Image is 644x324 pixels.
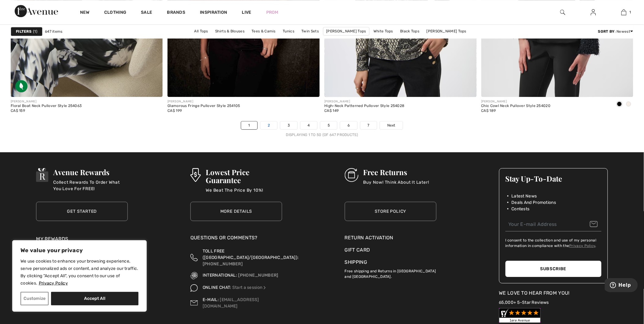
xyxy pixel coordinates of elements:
div: Floral Boat Neck Pullover Style 254063 [11,104,82,108]
div: : Newest [598,29,633,34]
img: 1ère Avenue [15,5,58,17]
div: Glamorous Fringe Pullover Style 254105 [167,104,240,108]
label: I consent to the collection and use of my personal information in compliance with the . [506,237,602,249]
p: Collect Rewards To Order What You Love For FREE! [53,179,128,191]
p: Buy Now! Think About It Later! [363,179,429,191]
a: 4 [300,121,317,129]
div: [PERSON_NAME] [11,99,82,104]
img: Lowest Price Guarantee [190,168,201,182]
a: 3 [280,121,297,129]
a: [PHONE_NUMBER] [203,261,243,267]
a: 1 [609,9,639,16]
span: Next [387,123,396,128]
a: Clothing [104,10,126,16]
div: [PERSON_NAME] [167,99,240,104]
span: Latest News [512,193,537,199]
p: We Beat The Price By 10%! [206,187,282,199]
a: Tees & Camis [248,27,279,35]
p: Free shipping and Returns in [GEOGRAPHIC_DATA] and [GEOGRAPHIC_DATA]. [345,266,436,279]
img: search the website [560,9,565,16]
span: CA$ 159 [11,109,25,113]
a: White Tops [370,27,396,35]
a: Sign In [586,9,601,16]
div: Winter White [624,99,633,109]
a: [PERSON_NAME] Tops [323,27,370,35]
a: [PHONE_NUMBER] [238,273,278,278]
img: International [190,272,198,279]
span: 647 items [45,29,63,34]
span: TOLL FREE ([GEOGRAPHIC_DATA]/[GEOGRAPHIC_DATA]): [203,249,299,260]
a: Store Policy [345,202,436,221]
div: [PERSON_NAME] [325,99,405,104]
span: CA$ 189 [481,109,496,113]
input: Your E-mail Address [506,218,602,231]
a: Return Activation [345,234,436,241]
div: [PERSON_NAME] [481,99,551,104]
img: Toll Free (Canada/US) [190,248,198,267]
a: Start a session [232,285,267,290]
h3: Avenue Rewards [53,168,128,176]
h3: Lowest Price Guarantee [206,168,282,184]
div: Chic Cowl Neck Pullover Style 254020 [481,104,551,108]
button: Accept All [51,292,138,305]
img: Online Chat [263,285,267,290]
a: New [80,10,90,16]
a: Next [380,121,403,129]
span: 1 [33,29,37,34]
span: CA$ 149 [325,109,339,113]
a: 65,000+ 5-Star Reviews [499,300,549,305]
a: My Rewards [36,236,68,242]
a: Prom [266,9,278,16]
a: Live [242,9,252,16]
a: [EMAIL_ADDRESS][DOMAIN_NAME] [203,297,259,309]
div: We Love To Hear From You! [499,289,608,297]
a: Privacy Policy [569,244,595,248]
p: We use cookies to enhance your browsing experience, serve personalized ads or content, and analyz... [20,258,138,287]
img: Contact us [190,296,198,309]
a: Black Tops [397,27,423,35]
iframe: Opens a widget where you can find more information [605,278,638,293]
div: Displaying 1 to 50 (of 647 products) [11,132,633,138]
span: E-MAIL: [203,297,219,302]
div: Black [615,99,624,109]
span: 1 [630,9,631,15]
p: We value your privacy [20,247,138,254]
a: Tunics [280,27,297,35]
button: Subscribe [506,261,602,277]
a: 1 [241,121,257,129]
span: Deals And Promotions [512,199,556,206]
a: 2 [260,121,277,129]
nav: Page navigation [11,121,633,138]
a: Shipping [345,259,367,265]
a: Sale [141,10,152,16]
a: More Details [190,202,282,221]
img: Sustainable Fabric [15,80,28,92]
a: Get Started [36,202,128,221]
a: All Tops [191,27,211,35]
img: Customer Reviews [499,308,541,323]
a: Gift Card [345,246,436,254]
a: Brands [167,10,186,16]
img: My Info [591,9,596,16]
a: Privacy Policy [39,280,68,286]
img: Online Chat [190,284,198,292]
a: 6 [340,121,357,129]
strong: Sort By [598,29,615,34]
span: CA$ 199 [167,109,182,113]
a: 7 [360,121,377,129]
span: Contests [512,206,530,212]
h3: Free Returns [363,168,429,176]
div: We value your privacy [12,240,147,312]
span: INTERNATIONAL: [203,273,237,278]
img: My Bag [621,9,627,16]
span: ONLINE CHAT: [203,285,231,290]
img: Avenue Rewards [36,168,48,182]
div: High-Neck Patterned Pullover Style 254028 [325,104,405,108]
a: Twin Sets [299,27,322,35]
a: [PERSON_NAME] Tops [424,27,469,35]
a: Shirts & Blouses [212,27,248,35]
